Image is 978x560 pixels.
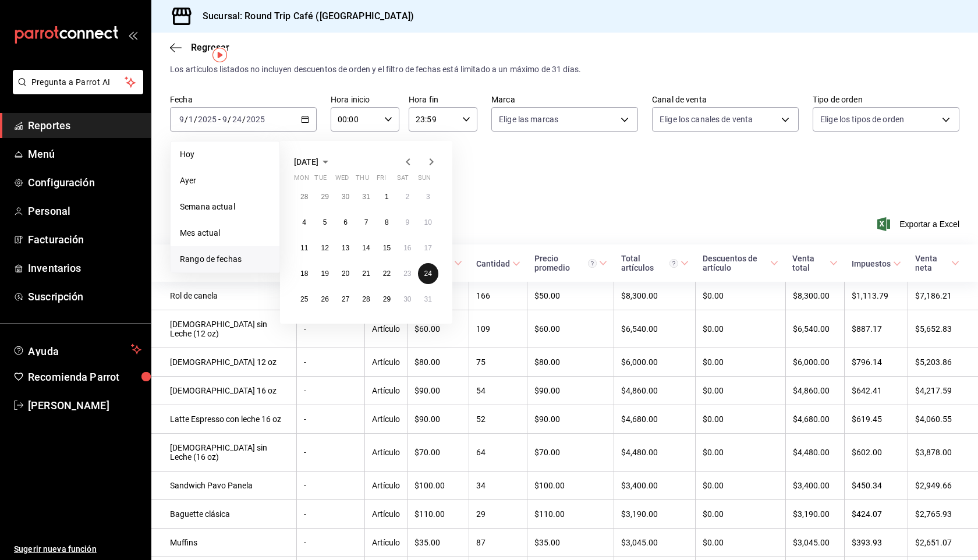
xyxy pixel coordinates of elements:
input: ---- [197,115,217,124]
button: Exportar a Excel [880,217,959,231]
img: Tooltip marker [212,48,227,62]
td: $642.41 [845,377,908,405]
td: 166 [469,282,527,310]
button: August 9, 2025 [397,212,417,233]
td: $1,113.79 [845,282,908,310]
td: - [296,529,365,557]
td: $80.00 [527,348,614,377]
button: August 26, 2025 [314,289,335,310]
td: Artículo [365,434,408,472]
abbr: August 28, 2025 [362,295,370,303]
span: / [194,115,197,124]
button: August 13, 2025 [335,238,356,258]
span: Elige los tipos de orden [820,114,904,125]
td: $0.00 [696,500,785,529]
abbr: August 21, 2025 [362,270,370,278]
abbr: August 25, 2025 [300,295,308,303]
button: August 31, 2025 [418,289,438,310]
td: $4,860.00 [785,377,844,405]
td: $887.17 [845,310,908,348]
abbr: August 3, 2025 [426,193,430,201]
td: $0.00 [696,405,785,434]
td: $110.00 [408,500,469,529]
abbr: August 15, 2025 [383,244,391,252]
td: 75 [469,348,527,377]
span: [DATE] [294,157,318,166]
td: $3,400.00 [785,472,844,500]
span: - [218,115,221,124]
button: August 1, 2025 [377,186,397,207]
span: / [228,115,231,124]
abbr: August 26, 2025 [321,295,328,303]
td: $8,300.00 [785,282,844,310]
span: Configuración [28,175,141,190]
td: 54 [469,377,527,405]
span: / [185,115,188,124]
td: $5,203.86 [908,348,978,377]
span: Facturación [28,232,141,247]
button: August 11, 2025 [294,238,314,258]
td: Artículo [365,529,408,557]
td: $8,300.00 [614,282,696,310]
td: $3,045.00 [614,529,696,557]
abbr: August 29, 2025 [383,295,391,303]
abbr: August 23, 2025 [403,270,411,278]
td: $450.34 [845,472,908,500]
td: [DEMOGRAPHIC_DATA] 12 oz [151,348,296,377]
td: $60.00 [527,310,614,348]
td: $35.00 [527,529,614,557]
div: Descuentos de artículo [703,254,768,272]
span: Venta total [792,254,837,272]
button: July 30, 2025 [335,186,356,207]
div: Precio promedio [534,254,597,272]
label: Canal de venta [652,95,799,104]
abbr: Thursday [356,174,368,186]
td: [DEMOGRAPHIC_DATA] 16 oz [151,377,296,405]
td: $6,540.00 [614,310,696,348]
td: - [296,348,365,377]
abbr: August 14, 2025 [362,244,370,252]
td: $619.45 [845,405,908,434]
div: Los artículos listados no incluyen descuentos de orden y el filtro de fechas está limitado a un m... [170,63,959,76]
td: $4,680.00 [614,405,696,434]
span: Pregunta a Parrot AI [31,76,125,88]
button: August 10, 2025 [418,212,438,233]
input: -- [222,115,228,124]
td: Artículo [365,377,408,405]
svg: Precio promedio = Total artículos / cantidad [588,259,597,268]
button: August 17, 2025 [418,238,438,258]
td: - [296,434,365,472]
td: $2,765.93 [908,500,978,529]
div: Cantidad [476,259,510,268]
svg: El total artículos considera cambios de precios en los artículos así como costos adicionales por ... [669,259,678,268]
td: $0.00 [696,529,785,557]
button: August 16, 2025 [397,238,417,258]
td: $796.14 [845,348,908,377]
button: August 3, 2025 [418,186,438,207]
button: August 14, 2025 [356,238,376,258]
abbr: August 13, 2025 [342,244,349,252]
td: $2,651.07 [908,529,978,557]
td: 109 [469,310,527,348]
button: August 19, 2025 [314,263,335,284]
td: $4,480.00 [785,434,844,472]
abbr: Wednesday [335,174,349,186]
td: [DEMOGRAPHIC_DATA] sin Leche (16 oz) [151,434,296,472]
abbr: Tuesday [314,174,326,186]
td: Baguette clásica [151,500,296,529]
td: $70.00 [527,434,614,472]
td: $35.00 [408,529,469,557]
abbr: Saturday [397,174,409,186]
button: August 2, 2025 [397,186,417,207]
h3: Sucursal: Round Trip Café ([GEOGRAPHIC_DATA]) [193,9,414,23]
abbr: July 29, 2025 [321,193,328,201]
abbr: July 30, 2025 [342,193,349,201]
div: Venta neta [915,254,949,272]
button: August 15, 2025 [377,238,397,258]
span: Hoy [180,148,270,161]
td: $60.00 [408,310,469,348]
td: $0.00 [696,434,785,472]
abbr: August 9, 2025 [405,218,409,226]
td: Artículo [365,348,408,377]
abbr: August 10, 2025 [424,218,432,226]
